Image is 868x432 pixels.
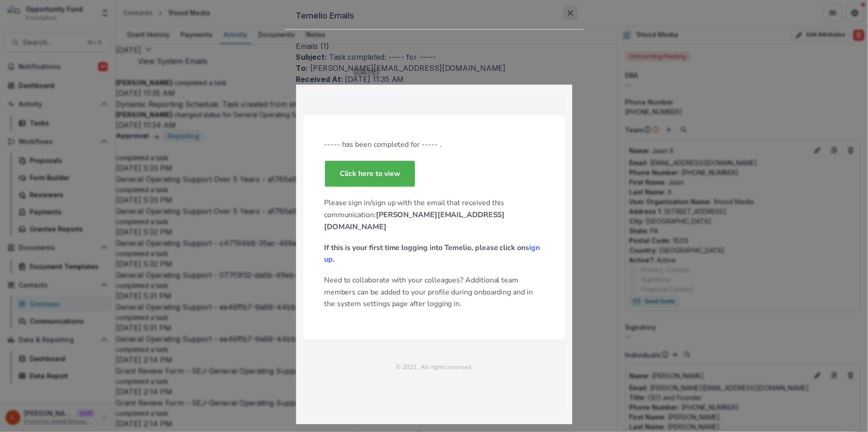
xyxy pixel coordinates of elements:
[296,41,572,52] p: Emails ( 1 )
[325,161,415,187] a: Click here to view
[324,197,544,233] p: Please sign in/sign up with the email that received this communication:
[296,63,308,73] b: To:
[296,52,572,63] p: Task completed: ----- for -----
[324,363,544,372] p: © 2021 . All rights reserved.
[324,275,544,310] p: Need to collaborate with your colleagues? Additional team members can be added to your profile du...
[296,63,572,74] p: [PERSON_NAME][EMAIL_ADDRESS][DOMAIN_NAME]
[339,169,400,179] strong: Click here to view
[296,74,572,85] p: [DATE] 11:35 AM
[563,6,578,20] button: Close
[296,52,326,62] b: Subject:
[324,138,544,150] p: ----- has been completed for ----- .
[285,2,583,29] header: Temelio Emails
[324,210,505,232] strong: [PERSON_NAME][EMAIL_ADDRESS][DOMAIN_NAME]
[324,243,540,265] a: sign up.
[296,75,343,84] b: Received At:
[324,243,540,265] strong: If this is your first time logging into Temelio, please click on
